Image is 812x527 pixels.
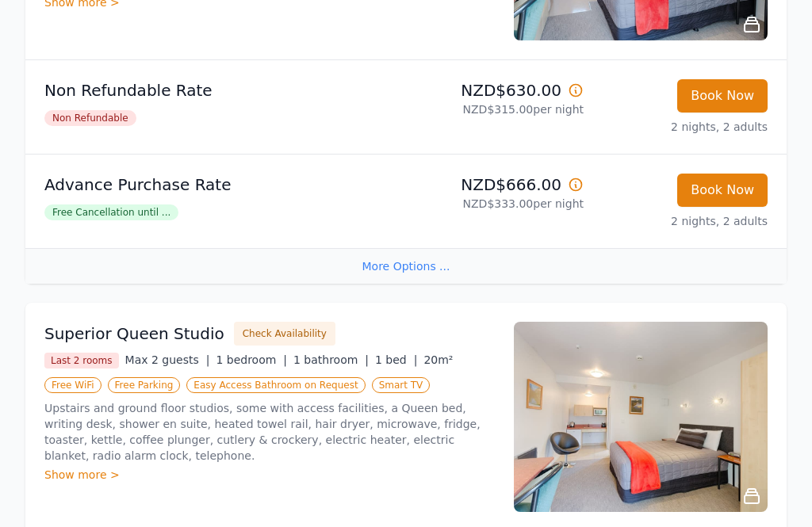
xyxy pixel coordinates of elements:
p: NZD$666.00 [412,174,584,196]
p: 2 nights, 2 adults [596,119,768,135]
h3: Superior Queen Studio [44,323,224,345]
span: Non Refundable [44,110,136,126]
span: Max 2 guests | [125,353,210,366]
p: Advance Purchase Rate [44,174,400,196]
span: 1 bed | [375,353,417,366]
button: Book Now [677,174,768,207]
p: 2 nights, 2 adults [596,213,768,229]
div: Show more > [44,467,495,483]
p: NZD$315.00 per night [412,101,584,117]
span: Free Parking [108,377,181,393]
button: Book Now [677,79,768,113]
div: More Options ... [25,248,787,284]
span: Easy Access Bathroom on Request [186,377,365,393]
span: Free WiFi [44,377,101,393]
p: Non Refundable Rate [44,79,400,101]
span: Smart TV [372,377,431,393]
p: NZD$630.00 [412,79,584,101]
span: 1 bedroom | [216,353,287,366]
span: Free Cancellation until ... [44,204,178,220]
button: Check Availability [234,322,335,346]
p: Upstairs and ground floor studios, some with access facilities, a Queen bed, writing desk, shower... [44,400,495,464]
p: NZD$333.00 per night [412,196,584,212]
span: 1 bathroom | [293,353,369,366]
span: 20m² [423,353,453,366]
span: Last 2 rooms [44,353,119,369]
